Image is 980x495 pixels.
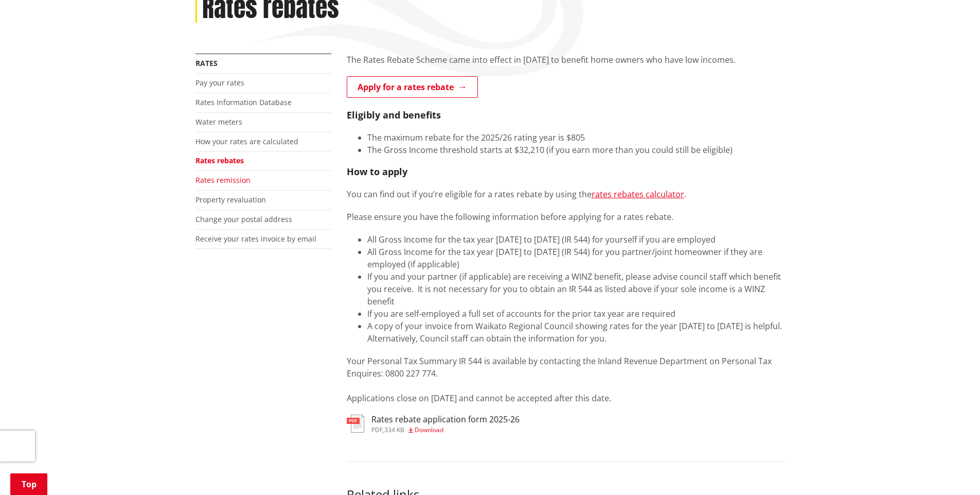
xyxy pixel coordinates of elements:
[195,97,292,107] a: Rates Information Database
[367,270,785,308] li: If you and your partner (if applicable) are receiving a WINZ benefit, please advise council staff...
[195,78,244,88] a: Pay your rates
[371,425,383,434] span: pdf
[371,415,520,424] h3: Rates rebate application form 2025-26
[367,320,785,345] li: A copy of your invoice from Waikato Regional Council showing rates for the year [DATE] to [DATE] ...
[10,473,47,495] a: Top
[347,76,478,98] a: Apply for a rates rebate
[367,144,785,156] li: The Gross Income threshold starts at $32,210 (if you earn more than you could still be eligible)
[347,415,364,433] img: document-pdf.svg
[195,214,292,224] a: Change your postal address
[195,58,218,68] a: Rates
[347,188,785,200] p: You can find out if you’re eligible for a rates rebate by using the .
[933,452,970,489] iframe: Messenger Launcher
[347,165,407,178] strong: How to apply
[195,117,242,127] a: Water meters
[195,175,251,185] a: Rates remission
[415,425,443,434] span: Download
[347,211,785,223] p: Please ensure you have the following information before applying for a rates rebate.
[592,189,684,200] a: rates rebates calculator
[347,109,441,121] strong: Eligibly and benefits
[371,427,520,433] div: ,
[195,136,298,146] a: How your rates are calculated
[384,425,404,434] span: 334 KB
[367,131,785,144] li: The maximum rebate for the 2025/26 rating year is $805
[195,195,266,204] a: Property revaluation
[195,234,316,244] a: Receive your rates invoice by email
[367,246,785,270] li: All Gross Income for the tax year [DATE] to [DATE] (IR 544) for you partner/joint homeowner if th...
[195,156,244,165] a: Rates rebates
[347,415,520,433] a: Rates rebate application form 2025-26 pdf,334 KB Download
[367,308,785,320] li: If you are self-employed a full set of accounts for the prior tax year are required
[347,54,785,66] p: The Rates Rebate Scheme came into effect in [DATE] to benefit home owners who have low incomes.
[347,355,785,404] p: Your Personal Tax Summary IR 544 is available by contacting the Inland Revenue Department on Pers...
[367,233,785,246] li: All Gross Income for the tax year [DATE] to [DATE] (IR 544) for yourself if you are employed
